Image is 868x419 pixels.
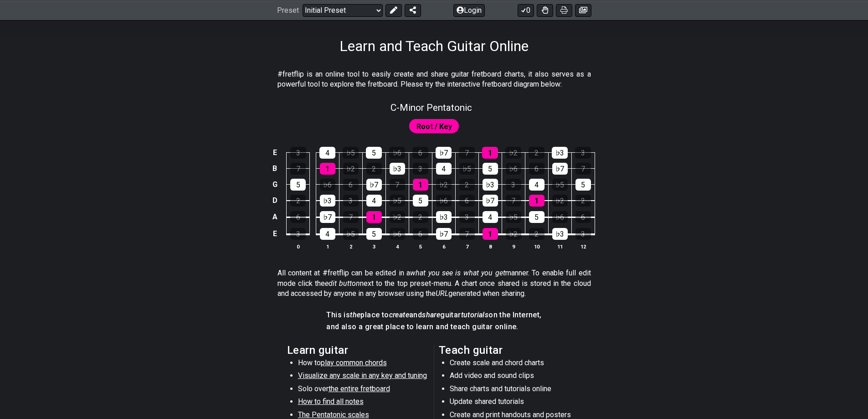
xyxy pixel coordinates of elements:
div: ♭6 [436,195,452,207]
div: ♭5 [343,228,359,240]
th: 6 [432,242,455,251]
div: 5 [366,228,382,240]
div: ♭6 [552,211,568,223]
div: ♭5 [552,179,568,191]
div: 3 [575,147,591,159]
td: A [269,208,280,225]
div: ♭2 [552,195,568,207]
select: Preset [303,4,383,16]
div: 1 [482,147,498,159]
div: 3 [459,211,475,223]
span: How to find all notes [298,397,364,406]
div: 7 [575,163,591,175]
th: 4 [385,242,409,251]
h1: Learn and Teach Guitar Online [339,37,529,55]
div: 4 [319,147,335,159]
button: Login [453,4,485,16]
div: 4 [366,195,382,207]
div: 5 [290,179,306,191]
div: 1 [413,179,428,191]
li: Update shared tutorials [450,397,580,409]
th: 5 [409,242,432,251]
div: 1 [483,228,498,240]
button: Toggle Dexterity for all fretkits [537,4,553,16]
div: ♭6 [390,228,405,240]
div: 2 [529,228,544,240]
div: 3 [290,228,306,240]
div: 6 [290,211,306,223]
div: 2 [413,211,428,223]
div: ♭7 [483,195,498,207]
span: play common chords [321,358,387,367]
div: 5 [366,147,382,159]
div: ♭3 [436,211,452,223]
div: ♭2 [343,163,359,175]
div: 5 [483,163,498,175]
div: 5 [413,195,428,207]
div: ♭3 [552,147,568,159]
div: 7 [290,163,306,175]
div: 3 [290,147,306,159]
h4: and also a great place to learn and teach guitar online. [326,322,541,332]
div: 3 [575,228,591,240]
div: 7 [506,195,521,207]
button: Create image [575,4,591,16]
th: 11 [548,242,571,251]
div: 1 [366,211,382,223]
li: Create scale and chord charts [450,358,580,371]
li: Solo over [298,384,428,397]
div: ♭6 [389,147,405,159]
button: Share Preset [405,4,421,16]
h2: Teach guitar [439,345,581,355]
em: share [422,310,440,319]
th: 9 [502,242,525,251]
em: the [350,310,360,319]
div: ♭2 [390,211,405,223]
div: 3 [343,195,359,207]
th: 1 [316,242,339,251]
div: ♭5 [390,195,405,207]
div: 2 [529,147,544,159]
em: tutorials [461,310,489,319]
button: Edit Preset [385,4,402,16]
div: 3 [506,179,521,191]
div: 6 [343,179,359,191]
li: Add video and sound clips [450,371,580,383]
h4: This is place to and guitar on the Internet, [326,310,541,320]
th: 12 [571,242,595,251]
div: 6 [575,211,591,223]
em: URL [436,289,448,298]
div: ♭5 [343,147,359,159]
div: ♭7 [436,147,452,159]
div: 7 [390,179,405,191]
th: 7 [455,242,478,251]
em: create [389,310,409,319]
div: ♭3 [552,228,568,240]
th: 2 [339,242,362,251]
div: 3 [413,163,428,175]
td: G [269,176,280,192]
div: ♭5 [506,211,521,223]
div: 5 [529,211,544,223]
th: 0 [287,242,310,251]
div: ♭6 [320,179,335,191]
div: 1 [320,163,335,175]
div: ♭5 [459,163,475,175]
td: D [269,192,280,209]
h2: Learn guitar [287,345,430,355]
div: 6 [529,163,544,175]
div: 4 [436,163,452,175]
div: 7 [459,147,475,159]
div: 4 [529,179,544,191]
li: How to [298,358,428,371]
div: 2 [366,163,382,175]
div: 7 [343,211,359,223]
div: ♭6 [506,163,521,175]
div: ♭7 [320,211,335,223]
div: 5 [575,179,591,191]
div: ♭7 [366,179,382,191]
div: 1 [529,195,544,207]
div: ♭3 [390,163,405,175]
div: ♭2 [505,147,521,159]
em: edit button [325,279,360,288]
